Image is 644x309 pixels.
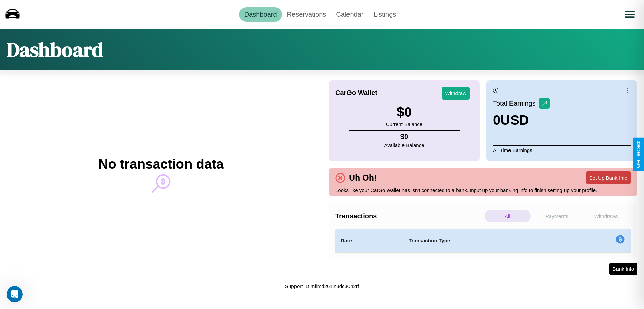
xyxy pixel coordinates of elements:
[534,210,580,222] p: Payments
[239,7,282,22] a: Dashboard
[335,229,631,253] table: simple table
[493,145,631,155] p: All Time Earnings
[409,237,561,245] h4: Transaction Type
[442,87,470,100] button: Withdraw
[386,105,422,120] h3: $ 0
[586,171,631,184] button: Set Up Bank Info
[384,141,424,150] p: Available Balance
[285,282,359,291] p: Support ID: mflmd261ln8dc30n2rf
[493,97,539,109] p: Total Earnings
[331,7,368,22] a: Calendar
[335,212,483,220] h4: Transactions
[384,133,424,141] h4: $ 0
[368,7,401,22] a: Listings
[7,286,23,302] iframe: Intercom live chat
[98,157,223,172] h2: No transaction data
[282,7,331,22] a: Reservations
[620,5,639,24] button: Open menu
[493,113,550,128] h3: 0 USD
[386,120,422,129] p: Current Balance
[7,36,103,64] h1: Dashboard
[345,173,380,183] h4: Uh Oh!
[609,263,637,275] button: Bank Info
[335,89,377,97] h4: CarGo Wallet
[485,210,531,222] p: All
[341,237,398,245] h4: Date
[335,186,631,195] p: Looks like your CarGo Wallet has isn't connected to a bank. Input up your banking info to finish ...
[583,210,629,222] p: Withdraws
[636,141,641,168] div: Give Feedback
